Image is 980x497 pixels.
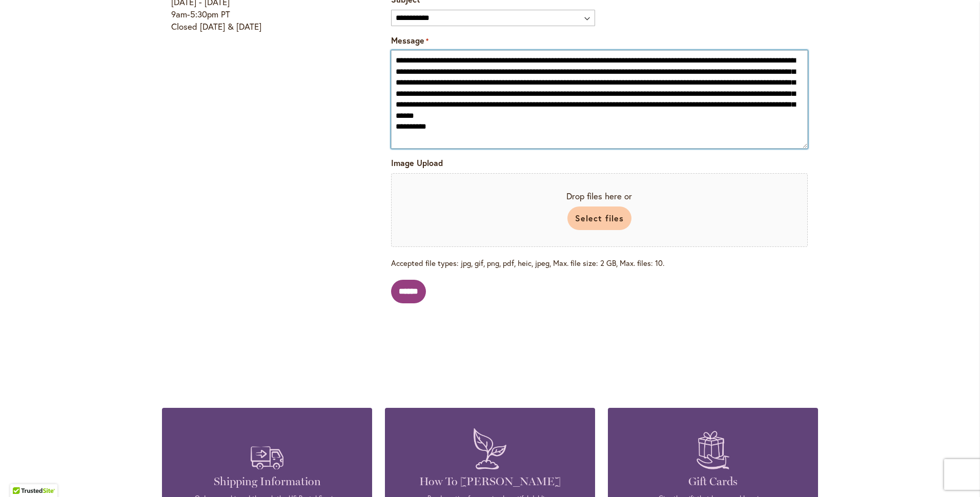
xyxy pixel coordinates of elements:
label: Message [391,35,428,47]
span: Drop files here or [408,190,791,202]
label: Image Upload [391,157,443,169]
button: select files, image upload [567,206,631,230]
span: Accepted file types: jpg, gif, png, pdf, heic, jpeg, Max. file size: 2 GB, Max. files: 10. [391,251,808,268]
